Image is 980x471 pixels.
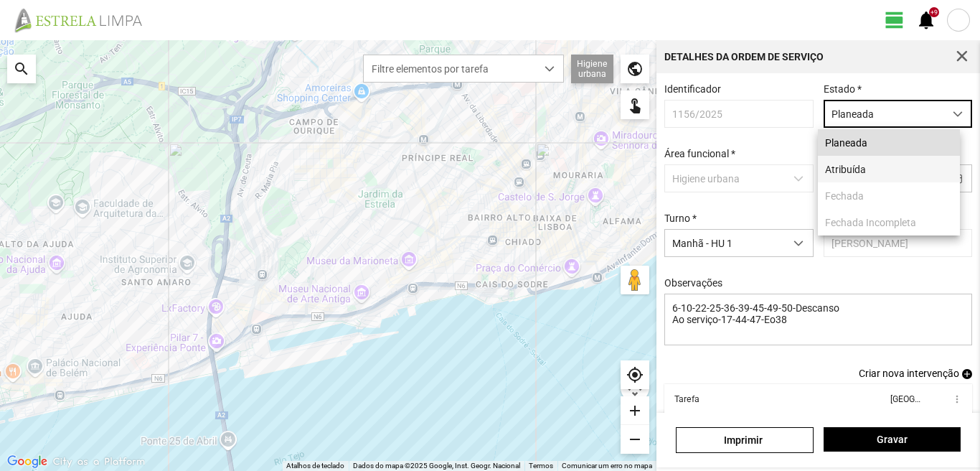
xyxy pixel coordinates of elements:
[286,461,344,471] button: Atalhos de teclado
[529,462,553,470] a: Termos
[536,55,564,82] div: dropdown trigger
[621,266,649,294] button: Arraste o Pegman para o mapa para abrir o Street View
[890,394,920,404] div: [GEOGRAPHIC_DATA]
[944,101,972,127] div: dropdown trigger
[859,368,959,379] span: Criar nova intervenção
[824,101,944,127] span: Planeada
[664,52,824,62] div: Detalhes da Ordem de Serviço
[621,425,649,454] div: remove
[676,427,813,453] a: Imprimir
[824,83,862,95] label: Estado *
[824,427,961,452] button: Gravar
[621,396,649,425] div: add
[929,7,939,17] div: +9
[364,55,536,82] span: Filtre elementos por tarefa
[621,55,649,83] div: public
[664,213,697,224] label: Turno *
[571,55,613,83] div: Higiene urbana
[825,164,866,175] span: Atribuída
[4,452,51,471] img: Google
[562,462,652,470] a: Comunicar um erro no mapa
[962,369,972,379] span: add
[831,434,953,445] span: Gravar
[915,9,937,31] span: notifications
[818,156,960,182] li: Atribuída
[825,137,867,149] span: Planeada
[664,277,722,289] label: Observações
[10,7,158,33] img: file
[951,393,962,405] span: more_vert
[621,360,649,389] div: my_location
[785,230,813,256] div: dropdown trigger
[353,462,520,470] span: Dados do mapa ©2025 Google, Inst. Geogr. Nacional
[621,90,649,119] div: touch_app
[664,83,721,95] label: Identificador
[818,129,960,156] li: Planeada
[4,452,51,471] a: Abrir esta área no Google Maps (abre uma nova janela)
[884,9,905,31] span: view_day
[664,148,735,159] label: Área funcional *
[674,394,699,404] div: Tarefa
[665,230,785,256] span: Manhã - HU 1
[7,55,36,83] div: search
